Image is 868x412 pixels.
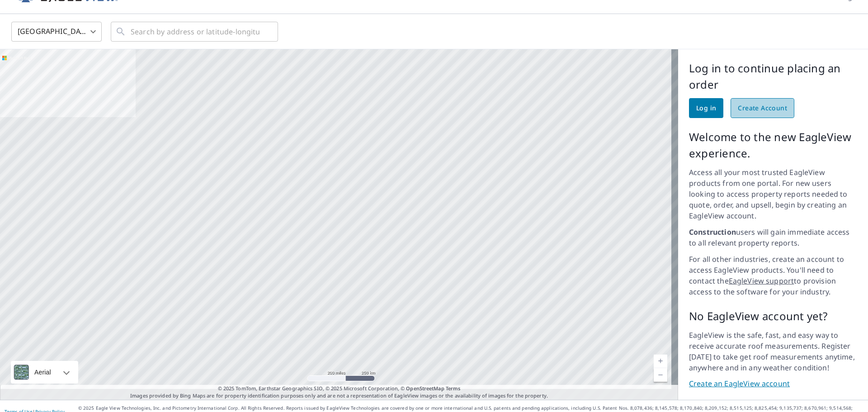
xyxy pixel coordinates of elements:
p: For all other industries, create an account to access EagleView products. You'll need to contact ... [689,254,857,297]
a: EagleView support [729,276,794,286]
span: Create Account [738,103,787,114]
p: No EagleView account yet? [689,308,857,324]
p: Access all your most trusted EagleView products from one portal. For new users looking to access ... [689,167,857,221]
p: Log in to continue placing an order [689,60,857,93]
a: OpenStreetMap [406,385,444,392]
a: Terms [446,385,461,392]
a: Current Level 5, Zoom Out [654,368,667,382]
div: Aerial [11,361,78,384]
p: users will gain immediate access to all relevant property reports. [689,227,857,248]
input: Search by address or latitude-longitude [131,19,259,44]
div: Aerial [32,361,54,384]
div: [GEOGRAPHIC_DATA] [11,19,102,44]
p: EagleView is the safe, fast, and easy way to receive accurate roof measurements. Register [DATE] ... [689,330,857,373]
a: Log in [689,98,723,118]
span: Log in [696,103,716,114]
a: Create Account [731,98,794,118]
span: © 2025 TomTom, Earthstar Geographics SIO, © 2025 Microsoft Corporation, © [218,385,461,393]
a: Current Level 5, Zoom In [654,355,667,368]
a: Create an EagleView account [689,379,857,389]
strong: Construction [689,227,736,237]
p: Welcome to the new EagleView experience. [689,129,857,161]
